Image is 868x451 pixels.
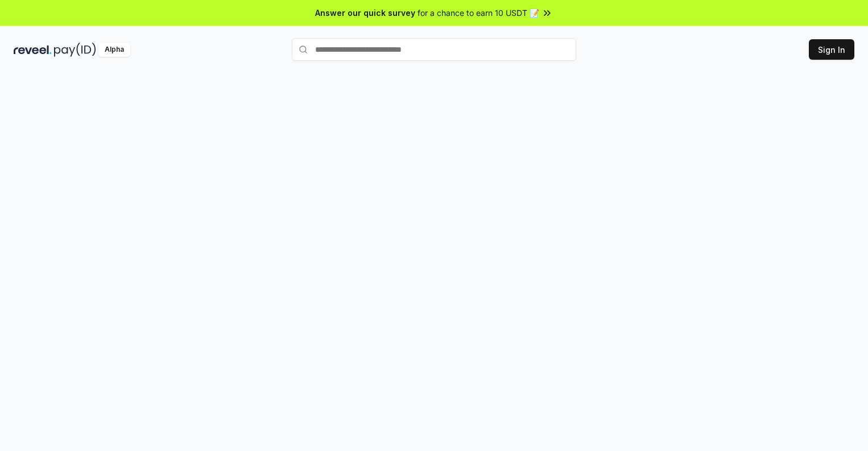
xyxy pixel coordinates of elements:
[14,43,52,57] img: reveel_dark
[98,43,130,57] div: Alpha
[418,7,539,19] span: for a chance to earn 10 USDT 📝
[809,39,854,60] button: Sign In
[54,43,96,57] img: pay_id
[315,7,415,19] span: Answer our quick survey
